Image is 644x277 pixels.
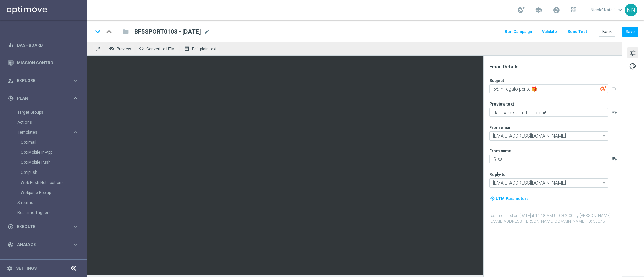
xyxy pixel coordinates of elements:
div: Dashboard [8,36,79,54]
button: receipt Edit plain text [182,44,220,53]
a: Mission Control [17,54,79,72]
span: tune [629,49,636,57]
span: Analyze [17,243,72,247]
a: Webpage Pop-up [21,190,70,195]
button: play_circle_outline Execute keyboard_arrow_right [7,224,79,229]
div: Execute [8,224,72,230]
div: Optimail [21,137,87,147]
div: OptiMobile In-App [21,147,87,157]
i: keyboard_arrow_right [72,129,79,136]
span: Edit plain text [192,47,217,51]
a: Dashboard [17,36,79,54]
input: Select [489,178,608,188]
i: track_changes [8,241,14,248]
span: keyboard_arrow_down [616,6,624,14]
div: Plan [8,95,72,101]
button: Save [622,27,638,37]
button: palette [627,61,638,71]
i: person_search [8,78,14,84]
label: Subject [489,78,504,83]
i: gps_fixed [8,95,14,101]
div: Templates [17,127,87,198]
span: Convert to HTML [146,47,177,51]
i: receipt [184,46,190,51]
span: UTM Parameters [496,196,529,201]
button: code Convert to HTML [137,44,180,53]
button: Run Campaign [504,27,533,37]
a: Realtime Triggers [17,210,70,215]
i: keyboard_arrow_right [72,223,79,230]
a: OptiMobile Push [21,160,70,165]
i: play_circle_outline [8,224,14,230]
a: Target Groups [17,110,70,115]
span: Explore [17,79,72,83]
span: Execute [17,225,72,229]
div: Webpage Pop-up [21,188,87,198]
a: Optipush [21,170,70,175]
button: Send Test [566,27,588,37]
i: equalizer [8,42,14,48]
span: palette [629,62,636,71]
div: Realtime Triggers [17,208,87,218]
button: tune [627,47,638,58]
i: my_location [490,196,495,201]
label: From name [489,148,512,154]
button: Mission Control [7,60,79,66]
label: From email [489,125,511,130]
a: Web Push Notifications [21,180,70,185]
span: school [535,6,542,14]
span: Plan [17,96,72,100]
button: person_search Explore keyboard_arrow_right [7,78,79,83]
span: Templates [18,130,66,134]
button: playlist_add [612,109,618,115]
button: playlist_add [612,156,618,161]
span: Preview [117,47,131,51]
i: keyboard_arrow_down [93,27,103,37]
button: Templates keyboard_arrow_right [17,130,79,135]
div: OptiMobile Push [21,157,87,167]
button: playlist_add [612,86,618,91]
div: Templates [18,130,72,134]
a: Actions [17,120,70,125]
i: keyboard_arrow_right [72,77,79,84]
button: remove_red_eye Preview [107,44,134,53]
button: Back [599,27,615,37]
i: keyboard_arrow_right [72,95,79,101]
i: remove_red_eye [109,46,114,51]
button: track_changes Analyze keyboard_arrow_right [7,242,79,247]
a: Nicolo' Natalikeyboard_arrow_down [590,5,625,15]
span: mode_edit [204,29,210,35]
i: settings [7,265,13,271]
label: Preview text [489,101,514,107]
label: Last modified on [DATE] at 11:18 AM UTC-02:00 by [PERSON_NAME][EMAIL_ADDRESS][PERSON_NAME][DOMAIN... [489,213,621,224]
i: arrow_drop_down [601,179,608,187]
label: Reply-to [489,172,506,177]
div: Explore [8,78,72,84]
a: Settings [16,266,37,270]
button: gps_fixed Plan keyboard_arrow_right [7,96,79,101]
button: Validate [541,27,558,37]
div: Email Details [489,64,621,70]
button: equalizer Dashboard [7,43,79,48]
input: Select [489,131,608,141]
div: Optipush [21,167,87,178]
i: arrow_drop_down [601,132,608,140]
img: optiGenie.svg [600,86,606,92]
span: code [139,46,144,51]
div: Analyze [8,241,72,248]
a: Optimail [21,140,70,145]
a: OptiMobile In-App [21,150,70,155]
div: Mission Control [8,54,79,72]
a: Streams [17,200,70,205]
span: Validate [542,29,557,34]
